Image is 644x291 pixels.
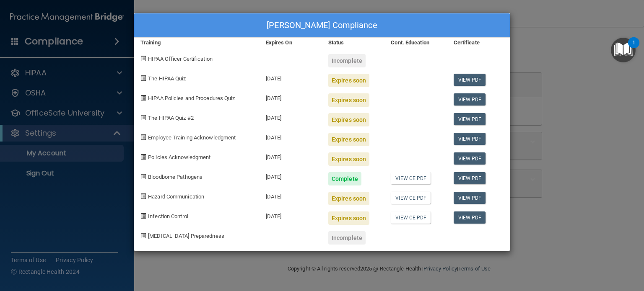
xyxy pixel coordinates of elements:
a: View CE PDF [391,192,431,204]
div: Expires soon [328,74,369,87]
div: Incomplete [328,231,366,245]
div: Expires On [260,38,322,48]
span: [MEDICAL_DATA] Preparedness [148,233,224,239]
a: View CE PDF [391,172,431,184]
div: Cont. Education [384,38,447,48]
div: 1 [632,43,635,54]
a: View PDF [454,74,486,86]
div: [DATE] [260,126,322,146]
div: Complete [328,172,361,185]
div: Expires soon [328,93,369,107]
div: [DATE] [260,166,322,185]
span: Hazard Communication [148,193,204,200]
span: Policies Acknowledgment [148,154,210,160]
div: Incomplete [328,54,366,67]
div: Expires soon [328,211,369,225]
button: Open Resource Center, 1 new notification [611,38,636,62]
a: View PDF [454,152,486,165]
div: Expires soon [328,192,369,205]
div: Expires soon [328,113,369,126]
span: Employee Training Acknowledgment [148,134,236,141]
span: The HIPAA Quiz [148,75,186,82]
div: [DATE] [260,87,322,107]
div: [DATE] [260,146,322,166]
div: Expires soon [328,133,369,146]
div: [DATE] [260,205,322,225]
span: The HIPAA Quiz #2 [148,115,194,121]
span: Infection Control [148,213,188,219]
div: Training [134,38,260,48]
a: View PDF [454,211,486,224]
a: View CE PDF [391,211,431,224]
div: Status [322,38,384,48]
div: [DATE] [260,107,322,126]
div: [PERSON_NAME] Compliance [134,13,510,38]
div: [DATE] [260,67,322,87]
span: HIPAA Policies and Procedures Quiz [148,95,235,101]
a: View PDF [454,113,486,125]
a: View PDF [454,192,486,204]
span: Bloodborne Pathogens [148,174,203,180]
a: View PDF [454,93,486,106]
div: [DATE] [260,185,322,205]
iframe: Drift Widget Chat Controller [602,233,634,265]
div: Certificate [447,38,510,48]
a: View PDF [454,172,486,184]
a: View PDF [454,133,486,145]
span: HIPAA Officer Certification [148,56,213,62]
div: Expires soon [328,152,369,166]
